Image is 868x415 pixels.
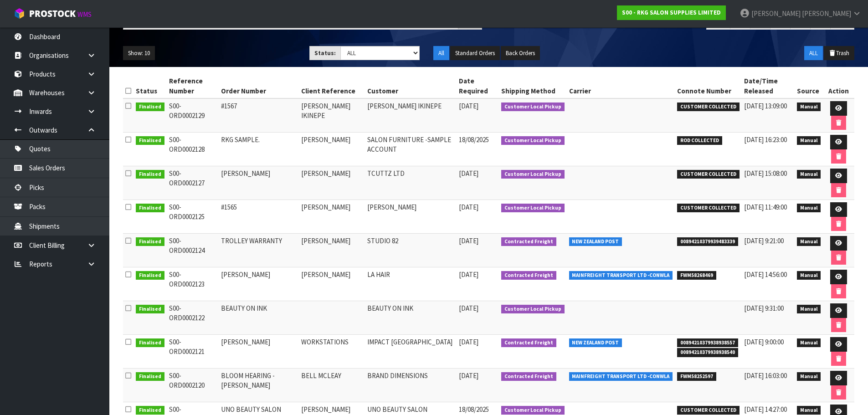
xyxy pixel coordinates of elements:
span: Contracted Freight [501,338,556,348]
td: BEAUTY ON INK [219,301,299,335]
span: [DATE] 14:56:00 [744,270,787,279]
span: CUSTOMER COLLECTED [677,406,740,415]
button: All [433,46,449,61]
span: Finalised [136,170,164,179]
strong: S00 - RKG SALON SUPPLIES LIMITED [622,9,721,16]
span: Contracted Freight [501,271,556,280]
button: Show: 10 [123,46,155,61]
th: Date Required [457,74,499,98]
th: Status [134,74,167,98]
span: Customer Local Pickup [501,305,565,314]
span: 18/08/2025 [459,135,489,144]
td: S00-ORD0002124 [167,234,219,267]
td: BRAND DIMENSIONS [365,369,457,402]
span: Customer Local Pickup [501,204,565,213]
th: Order Number [219,74,299,98]
td: WORKSTATIONS [299,335,365,369]
span: Finalised [136,102,164,112]
td: #1565 [219,200,299,234]
td: [PERSON_NAME] [365,200,457,234]
td: STUDIO 82 [365,234,457,267]
td: BEAUTY ON INK [365,301,457,335]
a: S00 - RKG SALON SUPPLIES LIMITED [617,5,726,20]
span: [DATE] 9:00:00 [744,338,784,346]
span: 00894210379938938557 [677,338,738,348]
td: [PERSON_NAME] [299,200,365,234]
span: 00894210379939483339 [677,237,738,246]
span: [DATE] 9:21:00 [744,236,784,245]
span: [DATE] 14:27:00 [744,405,787,414]
span: [DATE] 15:08:00 [744,169,787,178]
img: cube-alt.png [14,8,25,19]
button: Trash [824,46,854,61]
span: Finalised [136,338,164,348]
span: Contracted Freight [501,237,556,246]
span: 00894210379938938540 [677,348,738,357]
span: Manual [797,204,821,213]
span: 18/08/2025 [459,405,489,414]
td: LA HAIR [365,267,457,301]
span: ProStock [29,8,76,20]
td: IMPACT [GEOGRAPHIC_DATA] [365,335,457,369]
td: [PERSON_NAME] [299,166,365,200]
td: S00-ORD0002129 [167,98,219,133]
td: [PERSON_NAME] [219,166,299,200]
button: ALL [804,46,823,61]
span: Manual [797,271,821,280]
span: CUSTOMER COLLECTED [677,102,740,112]
span: NEW ZEALAND POST [569,237,622,246]
span: Manual [797,338,821,348]
span: CUSTOMER COLLECTED [677,170,740,179]
td: [PERSON_NAME] [219,335,299,369]
span: MAINFREIGHT TRANSPORT LTD -CONWLA [569,271,673,280]
th: Reference Number [167,74,219,98]
td: S00-ORD0002127 [167,166,219,200]
td: SALON FURNITURE -SAMPLE ACCOUNT [365,133,457,166]
span: [PERSON_NAME] [751,9,801,18]
th: Carrier [567,74,675,98]
td: [PERSON_NAME] [299,234,365,267]
span: Finalised [136,204,164,213]
span: Manual [797,305,821,314]
span: Manual [797,406,821,415]
td: S00-ORD0002120 [167,369,219,402]
td: BLOOM HEARING - [PERSON_NAME] [219,369,299,402]
th: Shipping Method [499,74,567,98]
span: [DATE] 16:23:00 [744,135,787,144]
td: [PERSON_NAME] IKINEPE [299,98,365,133]
td: #1567 [219,98,299,133]
span: Manual [797,372,821,381]
span: Finalised [136,136,164,145]
small: WMS [77,10,92,19]
span: Manual [797,170,821,179]
td: RKG SAMPLE. [219,133,299,166]
span: CUSTOMER COLLECTED [677,204,740,213]
td: BELL MCLEAY [299,369,365,402]
td: TROLLEY WARRANTY [219,234,299,267]
span: [DATE] [459,203,478,211]
th: Connote Number [675,74,742,98]
span: [DATE] 9:31:00 [744,304,784,313]
strong: Status: [314,49,336,57]
td: [PERSON_NAME] [219,267,299,301]
span: Customer Local Pickup [501,170,565,179]
span: [DATE] [459,270,478,279]
span: [DATE] 16:03:00 [744,371,787,380]
td: S00-ORD0002121 [167,335,219,369]
span: Manual [797,237,821,246]
td: S00-ORD0002122 [167,301,219,335]
td: S00-ORD0002128 [167,133,219,166]
td: [PERSON_NAME] [299,267,365,301]
span: Customer Local Pickup [501,102,565,112]
th: Date/Time Released [742,74,795,98]
span: Contracted Freight [501,372,556,381]
th: Customer [365,74,457,98]
span: Manual [797,136,821,145]
span: Manual [797,102,821,112]
span: FWM58252597 [677,372,716,381]
span: [DATE] [459,304,478,313]
span: Finalised [136,271,164,280]
span: Customer Local Pickup [501,406,565,415]
span: Finalised [136,237,164,246]
td: S00-ORD0002125 [167,200,219,234]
